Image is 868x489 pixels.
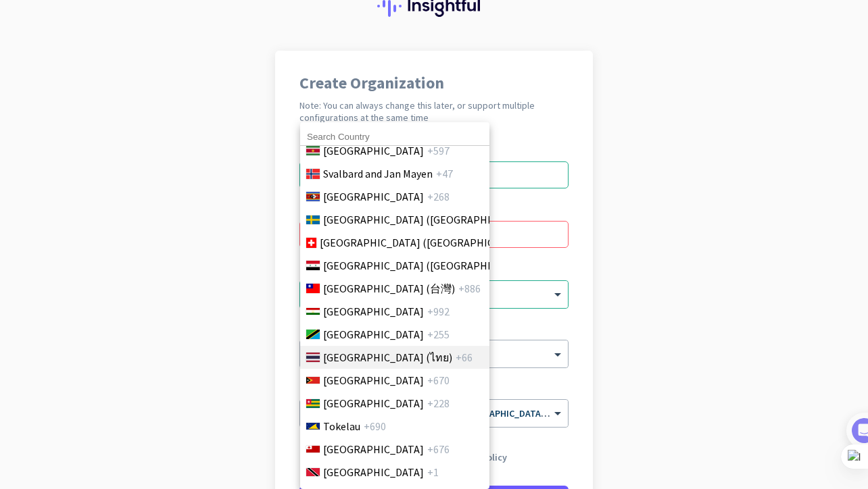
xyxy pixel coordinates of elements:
[323,143,424,159] span: [GEOGRAPHIC_DATA]
[300,128,489,146] input: Search Country
[427,303,450,319] span: +992
[427,326,450,342] span: +255
[323,188,424,205] span: [GEOGRAPHIC_DATA]
[364,418,386,434] span: +690
[323,418,360,434] span: Tokelau
[436,165,453,182] span: +47
[427,395,450,411] span: +228
[323,464,424,480] span: [GEOGRAPHIC_DATA]
[323,441,424,457] span: [GEOGRAPHIC_DATA]
[427,372,450,388] span: +670
[427,464,439,480] span: +1
[456,349,473,365] span: +66
[427,188,450,205] span: +268
[458,280,481,297] span: +886
[323,326,424,342] span: [GEOGRAPHIC_DATA]
[323,280,455,297] span: [GEOGRAPHIC_DATA] (台灣)
[323,257,534,274] span: [GEOGRAPHIC_DATA] (‫[GEOGRAPHIC_DATA]‬‎)
[427,441,450,457] span: +676
[323,395,424,411] span: [GEOGRAPHIC_DATA]
[320,234,531,251] span: [GEOGRAPHIC_DATA] ([GEOGRAPHIC_DATA])
[323,303,424,319] span: [GEOGRAPHIC_DATA]
[323,211,534,228] span: [GEOGRAPHIC_DATA] ([GEOGRAPHIC_DATA])
[323,349,452,365] span: [GEOGRAPHIC_DATA] (ไทย)
[323,372,424,388] span: [GEOGRAPHIC_DATA]
[427,143,450,159] span: +597
[323,165,433,182] span: Svalbard and Jan Mayen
